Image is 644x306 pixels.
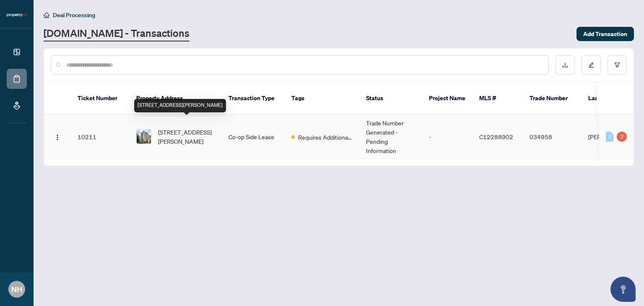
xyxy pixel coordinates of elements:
[222,115,285,159] td: Co-op Side Lease
[583,27,627,41] span: Add Transaction
[134,99,226,112] div: [STREET_ADDRESS][PERSON_NAME]
[54,134,61,141] img: Logo
[285,82,359,115] th: Tags
[582,55,601,75] button: edit
[359,82,422,115] th: Status
[576,27,634,41] button: Add Transaction
[298,132,353,142] span: Requires Additional Docs
[71,115,130,159] td: 10211
[610,277,636,302] button: Open asap
[556,55,575,75] button: download
[7,13,27,18] img: logo
[11,283,22,295] span: NH
[158,127,215,146] span: [STREET_ADDRESS][PERSON_NAME]
[608,55,627,75] button: filter
[562,62,568,68] span: download
[617,132,627,142] div: 2
[44,26,190,41] a: [DOMAIN_NAME] - Transactions
[479,133,513,140] span: C12288902
[606,132,613,142] div: 0
[473,82,523,115] th: MLS #
[44,12,49,18] span: home
[422,82,473,115] th: Project Name
[130,82,222,115] th: Property Address
[588,62,594,68] span: edit
[359,115,422,159] td: Trade Number Generated - Pending Information
[137,130,151,144] img: thumbnail-img
[523,115,582,159] td: 034958
[71,82,130,115] th: Ticket Number
[51,130,64,143] button: Logo
[614,62,620,68] span: filter
[422,115,473,159] td: -
[523,82,582,115] th: Trade Number
[53,11,95,19] span: Deal Processing
[222,82,285,115] th: Transaction Type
